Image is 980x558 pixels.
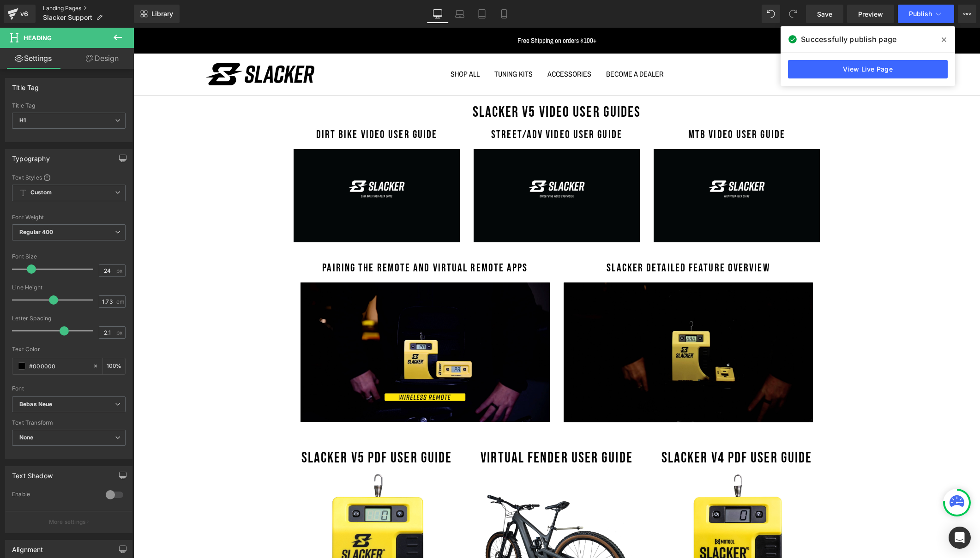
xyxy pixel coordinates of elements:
span: Publish [909,10,932,18]
div: v6 [18,8,30,20]
button: More settings [6,511,132,533]
span: em [116,299,124,305]
a: Laptop [449,5,471,23]
a: Preview [847,5,894,23]
div: Text Styles [12,174,126,181]
button: Undo [762,5,780,23]
span: Library [151,10,173,18]
span: px [116,268,124,274]
a: TUNING KITS [361,40,399,53]
button: Publish [898,5,954,23]
h1: Slacker V5 PDF User Guide [160,418,326,443]
a: New Library [134,5,180,23]
div: Font [12,385,126,392]
span: Successfully publish page [801,34,896,45]
div: Font Size [12,253,126,260]
span: Slacker Support [43,14,92,21]
h1: Virtual Fender User Guide [340,418,506,443]
div: Text Transform [12,420,126,426]
input: Color [29,361,88,371]
button: Redo [784,5,802,23]
a: View Live Page [788,60,948,78]
a: Login [745,42,753,50]
div: Text Shadow [12,467,53,480]
cart-count: 0 [771,38,781,48]
a: Cart [764,42,774,51]
button: More [958,5,976,23]
p: More settings [49,518,86,526]
a: v6 [4,5,36,23]
div: Text Color [12,346,126,353]
b: Regular 400 [19,228,54,235]
p: Free Shipping on orders $100+ [309,7,538,19]
a: Tablet [471,5,493,23]
div: Typography [12,150,50,162]
div: Pairing the Remote and Virtual Remote Apps [174,231,409,250]
i: Bebas Neue [19,401,52,408]
b: Custom [30,189,52,197]
h1: Slacker V4 PDF User Guide [520,418,686,443]
a: Mobile [493,5,515,23]
h1: Slacker Detailed Feature Overview [437,231,673,250]
h1: Dirt Bike Video User Guide [160,97,326,117]
a: Landing Pages [43,5,134,12]
h1: Street/ADV Video User Guide [340,97,506,117]
div: Enable [12,491,96,500]
b: H1 [19,117,26,124]
span: Save [817,9,832,19]
a: ACCESSORIES [414,40,458,53]
div: Open Intercom Messenger [949,527,971,549]
div: Font Weight [12,214,126,221]
div: Title Tag [12,102,126,109]
span: Heading [24,34,52,42]
a: BECOME A DEALER [473,40,530,53]
span: px [116,330,124,336]
div: Line Height [12,284,126,291]
a: Desktop [427,5,449,23]
span: Preview [858,9,883,19]
div: Title Tag [12,78,39,91]
div: Letter Spacing [12,315,126,322]
a: SHOP ALL [317,40,346,53]
a: Design [69,48,136,69]
div: Alignment [12,540,43,553]
h1: MTB Video User Guide [520,97,686,117]
h1: Slacker V5 Video User Guides [160,72,686,97]
a: Search [726,42,734,51]
b: None [19,434,34,441]
div: % [103,358,125,374]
